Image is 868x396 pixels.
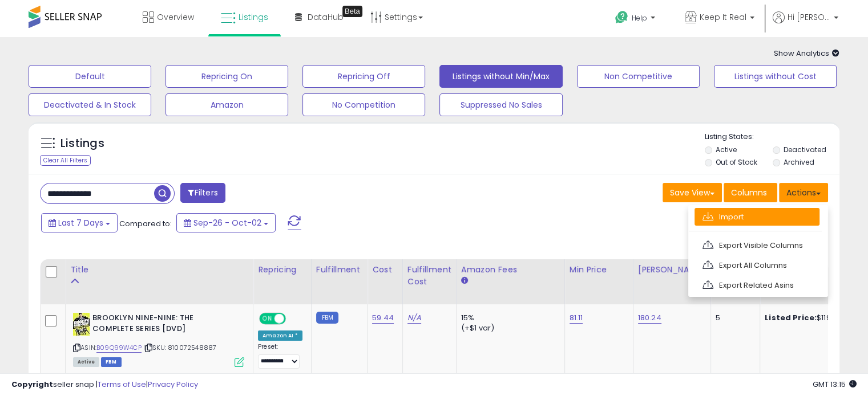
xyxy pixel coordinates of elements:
[302,65,425,88] button: Repricing Off
[407,312,421,324] a: N/A
[783,145,826,154] label: Deactivated
[695,276,819,294] a: Export Related Asins
[606,2,667,37] a: Help
[461,313,556,323] div: 15%
[316,312,338,324] small: FBM
[58,217,103,228] span: Last 7 Days
[70,264,248,276] div: Title
[372,312,394,324] a: 59.44
[308,11,344,23] span: DataHub
[148,379,198,390] a: Privacy Policy
[695,208,819,226] a: Import
[258,330,302,341] div: Amazon AI *
[695,256,819,274] a: Export All Columns
[342,6,362,17] div: Tooltip anchor
[407,264,451,288] div: Fulfillment Cost
[570,264,628,276] div: Min Price
[143,343,216,352] span: | SKU: 810072548887
[119,218,172,229] span: Compared to:
[783,157,814,167] label: Archived
[638,312,661,324] a: 180.24
[258,264,306,276] div: Repricing
[60,136,104,152] h5: Listings
[73,357,99,367] span: All listings currently available for purchase on Amazon
[716,145,737,154] label: Active
[570,312,583,324] a: 81.11
[663,183,722,202] button: Save View
[700,11,746,23] span: Keep It Real
[302,93,425,116] button: No Competition
[239,11,268,23] span: Listings
[813,379,857,390] span: 2025-10-10 13:15 GMT
[260,314,274,324] span: ON
[176,213,276,232] button: Sep-26 - Oct-02
[716,157,757,167] label: Out of Stock
[73,313,244,366] div: ASIN:
[779,183,828,202] button: Actions
[96,343,142,353] a: B09Q99W4CP
[98,379,146,390] a: Terms of Use
[461,276,468,286] small: Amazon Fees.
[439,93,562,116] button: Suppressed No Sales
[92,313,231,337] b: BROOKLYN NINE-NINE: THE COMPLETE SERIES [DVD]
[577,65,700,88] button: Non Competitive
[774,48,839,59] span: Show Analytics
[11,379,53,390] strong: Copyright
[73,313,90,336] img: 51tXgfFBrYL._SL40_.jpg
[714,65,837,88] button: Listings without Cost
[284,314,302,324] span: OFF
[29,93,151,116] button: Deactivated & In Stock
[101,357,122,367] span: FBM
[461,264,560,276] div: Amazon Fees
[165,93,288,116] button: Amazon
[372,264,398,276] div: Cost
[11,379,198,390] div: seller snap | |
[638,264,706,276] div: [PERSON_NAME]
[193,217,261,228] span: Sep-26 - Oct-02
[157,11,194,23] span: Overview
[180,183,225,203] button: Filters
[258,343,302,369] div: Preset:
[40,155,91,166] div: Clear All Filters
[439,65,562,88] button: Listings without Min/Max
[716,313,751,323] div: 5
[788,11,830,23] span: Hi [PERSON_NAME]
[724,183,777,202] button: Columns
[29,65,151,88] button: Default
[705,132,839,142] p: Listing States:
[695,236,819,254] a: Export Visible Columns
[731,187,767,198] span: Columns
[615,10,629,25] i: Get Help
[41,213,118,232] button: Last 7 Days
[461,323,556,333] div: (+$1 var)
[165,65,288,88] button: Repricing On
[773,11,838,37] a: Hi [PERSON_NAME]
[632,13,647,23] span: Help
[316,264,362,276] div: Fulfillment
[765,312,817,323] b: Listed Price:
[765,313,859,323] div: $119.50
